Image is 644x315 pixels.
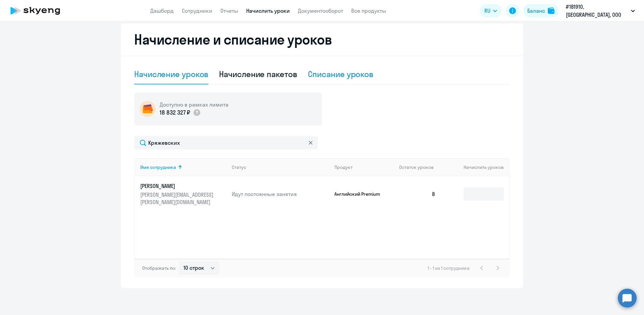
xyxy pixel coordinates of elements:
[246,7,290,14] a: Начислить уроки
[566,3,628,19] p: #181910, [GEOGRAPHIC_DATA], ООО
[334,164,353,170] div: Продукт
[150,7,174,14] a: Дашборд
[441,158,509,176] th: Начислить уроков
[140,101,156,117] img: wallet-circle.png
[140,164,226,170] div: Имя сотрудника
[351,7,386,14] a: Все продукты
[308,69,374,79] div: Списание уроков
[142,265,176,271] span: Отображать по:
[160,108,190,117] p: 18 832 327 ₽
[480,4,502,17] button: RU
[140,182,226,206] a: [PERSON_NAME][PERSON_NAME][EMAIL_ADDRESS][PERSON_NAME][DOMAIN_NAME]
[523,4,558,17] button: Балансbalance
[399,164,441,170] div: Остаток уроков
[527,7,545,15] div: Баланс
[298,7,343,14] a: Документооборот
[134,31,510,48] h2: Начисление и списание уроков
[334,191,385,197] p: Английский Premium
[484,7,490,15] span: RU
[428,265,470,271] span: 1 - 1 из 1 сотрудника
[134,69,208,79] div: Начисление уроков
[399,164,434,170] span: Остаток уроков
[220,7,238,14] a: Отчеты
[140,182,215,190] p: [PERSON_NAME]
[182,7,212,14] a: Сотрудники
[232,164,246,170] div: Статус
[140,191,215,206] p: [PERSON_NAME][EMAIL_ADDRESS][PERSON_NAME][DOMAIN_NAME]
[548,7,554,14] img: balance
[160,101,228,108] h5: Доступно в рамках лимита
[394,176,441,212] td: 8
[134,136,318,149] input: Поиск по имени, email, продукту или статусу
[232,164,329,170] div: Статус
[140,164,176,170] div: Имя сотрудника
[334,164,394,170] div: Продукт
[219,69,297,79] div: Начисление пакетов
[562,3,638,19] button: #181910, [GEOGRAPHIC_DATA], ООО
[232,190,329,198] p: Идут постоянные занятия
